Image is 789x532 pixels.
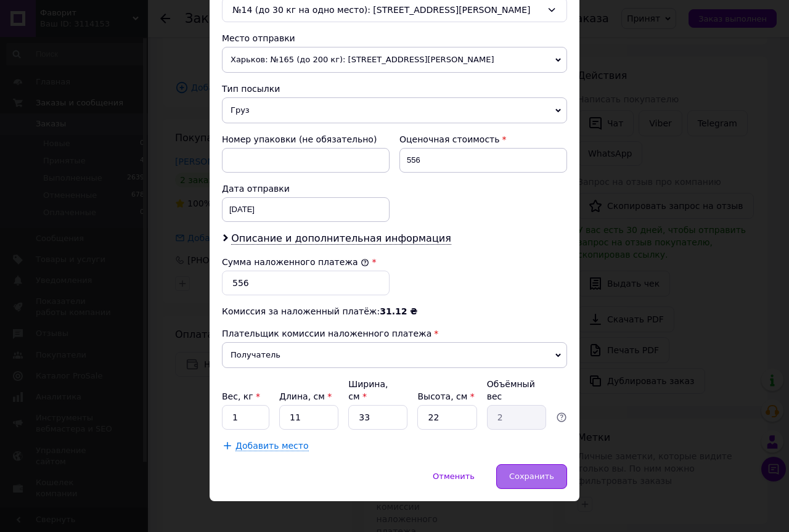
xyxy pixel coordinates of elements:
div: Объёмный вес [487,378,546,403]
span: Сохранить [509,472,554,481]
div: Дата отправки [222,182,390,195]
span: Получатель [222,342,567,368]
div: Номер упаковки (не обязательно) [222,133,390,145]
div: Оценочная стоимость [399,133,567,145]
span: Место отправки [222,33,295,43]
span: 31.12 ₴ [380,306,417,316]
span: Тип посылки [222,84,280,94]
span: Плательщик комиссии наложенного платежа [222,329,431,338]
span: Добавить место [235,441,309,451]
label: Длина, см [279,391,332,401]
label: Вес, кг [222,391,260,401]
span: Харьков: №165 (до 200 кг): [STREET_ADDRESS][PERSON_NAME] [222,47,567,73]
label: Ширина, см [348,379,388,401]
label: Высота, см [417,391,474,401]
div: Комиссия за наложенный платёж: [222,305,567,317]
span: Описание и дополнительная информация [231,232,451,245]
span: Груз [222,97,567,123]
span: Отменить [433,472,475,481]
label: Сумма наложенного платежа [222,257,369,267]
